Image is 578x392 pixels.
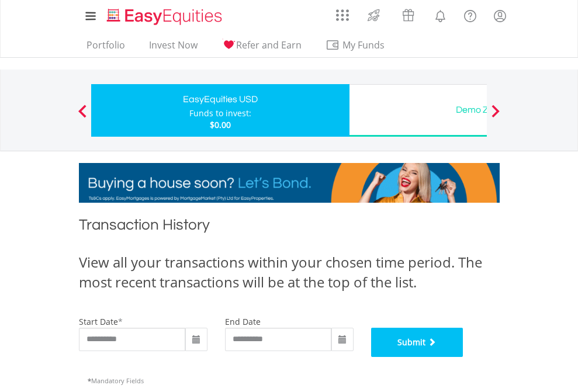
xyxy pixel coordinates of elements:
[236,39,302,51] span: Refer and Earn
[455,3,485,26] a: FAQ's and Support
[225,316,261,327] label: end date
[144,39,202,57] a: Invest Now
[217,39,306,57] a: Refer and Earn
[71,110,94,122] button: Previous
[425,3,455,26] a: Notifications
[364,6,383,25] img: thrive-v2.svg
[371,328,463,357] button: Submit
[399,6,418,25] img: vouchers-v2.svg
[484,110,507,122] button: Next
[79,214,500,241] h1: Transaction History
[79,316,118,327] label: start date
[210,119,231,130] span: $0.00
[82,39,130,57] a: Portfolio
[79,163,500,203] img: EasyMortage Promotion Banner
[189,107,251,119] div: Funds to invest:
[79,252,500,293] div: View all your transactions within your chosen time period. The most recent transactions will be a...
[485,3,515,29] a: My Profile
[105,7,227,26] img: EasyEquities_Logo.png
[88,376,144,385] span: Mandatory Fields
[336,9,349,22] img: grid-menu-icon.svg
[391,3,425,25] a: Vouchers
[328,3,357,22] a: AppsGrid
[102,3,227,26] a: Home page
[98,91,342,107] div: EasyEquities USD
[326,37,402,53] span: My Funds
